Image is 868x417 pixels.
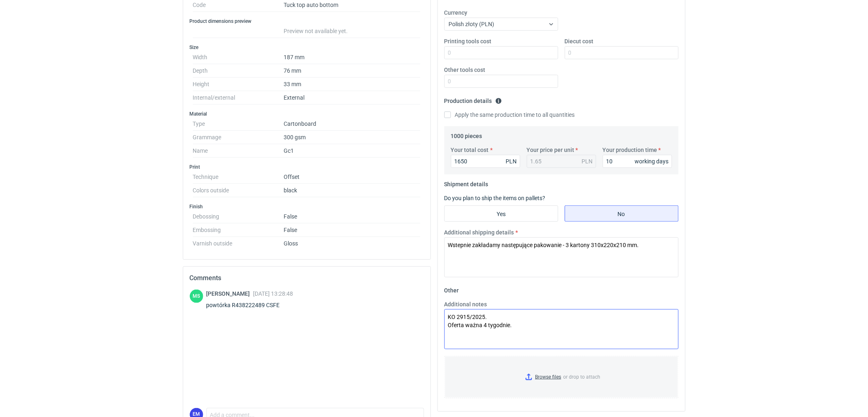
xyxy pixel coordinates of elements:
label: Yes [444,205,558,222]
dt: Grammage [193,131,284,144]
dd: Cartonboard [284,117,421,131]
h3: Print [190,164,424,170]
div: Maciej Sikora [190,290,203,303]
textarea: Wstepnie zakładamy następujące pakowanie - 3 kartony 310x220x210 mm. [444,237,679,277]
legend: Production details [444,94,502,104]
input: 0 [603,155,672,168]
dd: 33 mm [284,78,421,91]
input: 0 [565,46,679,59]
input: 0 [444,46,558,59]
label: No [565,205,679,222]
figcaption: MS [190,290,203,303]
label: Additional shipping details [444,228,514,236]
dd: black [284,184,421,197]
textarea: KO 2915/2025. Oferta ważna 4 tygodnie. [444,309,679,349]
div: powtórka R438222489 CSFE [206,301,293,309]
h3: Size [190,44,424,51]
span: Preview not available yet. [284,28,348,34]
h2: Comments [190,273,424,283]
h3: Material [190,111,424,117]
dt: Depth [193,64,284,78]
dt: Type [193,117,284,131]
span: Polish złoty (PLN) [449,21,495,27]
label: Diecut cost [565,37,594,45]
label: or drop to attach [445,356,678,398]
legend: Shipment details [444,178,488,187]
dd: 187 mm [284,51,421,64]
label: Additional notes [444,300,487,308]
label: Currency [444,9,468,17]
dd: Gloss [284,237,421,247]
h3: Finish [190,203,424,210]
dt: Debossing [193,210,284,223]
h3: Product dimensions preview [190,18,424,25]
dt: Width [193,51,284,64]
div: PLN [582,157,593,165]
dt: Embossing [193,223,284,237]
label: Your price per unit [527,146,575,154]
dt: Name [193,144,284,158]
input: 0 [451,155,520,168]
dd: 300 gsm [284,131,421,144]
dd: 76 mm [284,64,421,78]
legend: Other [444,284,459,294]
dt: Height [193,78,284,91]
label: Do you plan to ship the items on pallets? [444,195,546,201]
dd: Gc1 [284,144,421,158]
label: Printing tools cost [444,37,492,45]
label: Other tools cost [444,66,486,74]
span: [PERSON_NAME] [206,290,253,297]
div: PLN [506,157,517,165]
label: Your total cost [451,146,489,154]
legend: 1000 pieces [451,129,482,139]
label: Apply the same production time to all quantities [444,111,575,119]
dt: Internal/external [193,91,284,105]
div: working days [635,157,669,165]
span: [DATE] 13:28:48 [253,290,293,297]
dt: Varnish outside [193,237,284,247]
label: Your production time [603,146,657,154]
input: 0 [444,75,558,88]
dt: Colors outside [193,184,284,197]
dd: External [284,91,421,105]
dd: False [284,210,421,223]
dt: Technique [193,170,284,184]
dd: False [284,223,421,237]
dd: Offset [284,170,421,184]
